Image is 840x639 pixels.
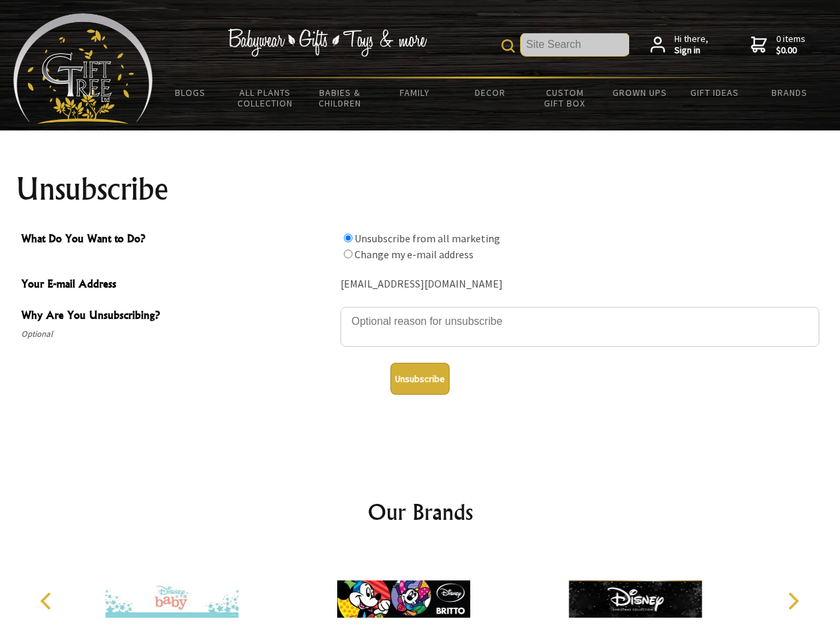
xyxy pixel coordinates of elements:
button: Unsubscribe [390,363,450,395]
img: product search [501,39,515,53]
div: [EMAIL_ADDRESS][DOMAIN_NAME] [341,274,819,295]
textarea: Why Are You Unsubscribing? [341,307,819,347]
span: Optional [21,326,334,342]
strong: $0.00 [776,45,805,57]
button: Previous [33,586,63,616]
a: All Plants Collection [228,79,303,117]
span: Hi there, [674,33,708,57]
a: Hi there,Sign in [650,33,708,57]
a: Babies & Children [303,79,378,117]
a: Brands [752,79,827,106]
input: What Do You Want to Do? [344,250,352,258]
span: What Do You Want to Do? [21,230,334,250]
img: Babywear - Gifts - Toys & more [227,29,427,57]
a: 0 items$0.00 [751,33,805,57]
label: Change my e-mail address [354,248,474,261]
label: Unsubscribe from all marketing [354,232,500,245]
a: Decor [452,79,527,106]
button: Next [778,586,807,616]
h2: Our Brands [27,496,814,528]
h1: Unsubscribe [16,173,825,205]
a: Gift Ideas [677,79,752,106]
img: Babyware - Gifts - Toys and more... [13,13,153,124]
span: Your E-mail Address [21,276,334,295]
a: BLOGS [153,79,228,106]
input: What Do You Want to Do? [344,234,352,242]
span: 0 items [776,33,805,57]
input: Site Search [521,33,629,56]
a: Custom Gift Box [527,79,603,117]
span: Why Are You Unsubscribing? [21,307,334,326]
strong: Sign in [674,45,708,57]
a: Family [378,79,453,106]
a: Grown Ups [602,79,677,106]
